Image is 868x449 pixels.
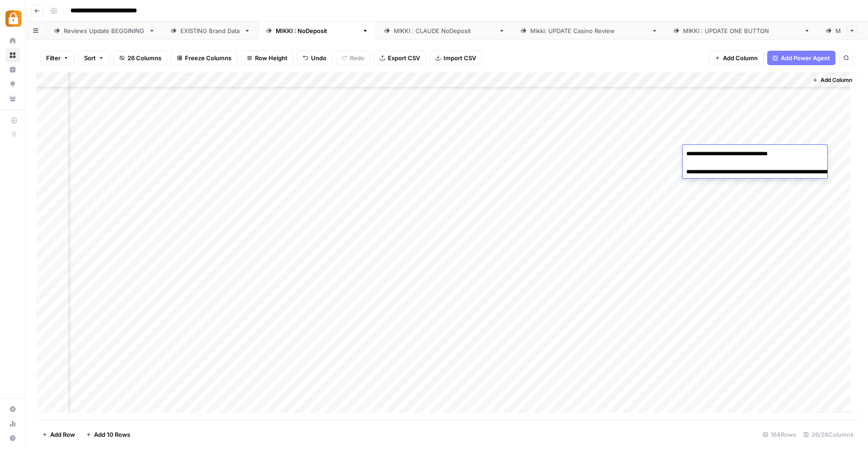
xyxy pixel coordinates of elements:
button: Add Column [709,51,764,65]
a: Browse [5,48,20,62]
button: Add 10 Rows [80,427,136,442]
a: Usage [5,416,20,431]
span: Add 10 Rows [94,430,130,439]
a: Insights [5,62,20,77]
div: [PERSON_NAME] : NoDeposit [276,26,359,35]
button: 26 Columns [113,51,167,65]
span: Undo [311,53,326,62]
span: Row Height [255,53,288,62]
span: Add Column [723,53,758,62]
a: Your Data [5,91,20,106]
button: Export CSV [374,51,426,65]
div: [PERSON_NAME] : [PERSON_NAME] [394,26,495,35]
button: Add Row [37,427,80,442]
span: 26 Columns [127,53,161,62]
span: Add Column [821,76,852,84]
span: Export CSV [388,53,420,62]
a: Opportunities [5,77,20,91]
a: [PERSON_NAME] : UPDATE ONE BUTTON [665,22,818,40]
a: Home [5,33,20,48]
button: Row Height [241,51,293,65]
button: Filter [40,51,75,65]
a: [PERSON_NAME] : [PERSON_NAME] [376,22,513,40]
div: 164 Rows [759,427,800,442]
button: Import CSV [429,51,482,65]
button: Help + Support [5,431,20,445]
span: Add Row [50,430,75,439]
a: [PERSON_NAME] : NoDeposit [258,22,376,40]
a: EXISTING Brand Data [163,22,258,40]
div: EXISTING Brand Data [180,26,241,35]
a: Settings [5,402,20,416]
div: [PERSON_NAME] : UPDATE ONE BUTTON [683,26,800,35]
span: Sort [84,53,96,62]
div: [PERSON_NAME]: UPDATE Casino Review [530,26,648,35]
button: Sort [78,51,110,65]
textarea: To enrich screen reader interactions, please activate Accessibility in Grammarly extension settings [683,148,863,187]
span: Filter [46,53,61,62]
button: Add Column [809,74,856,86]
a: [PERSON_NAME]: UPDATE Casino Review [513,22,665,40]
button: Undo [297,51,332,65]
span: Add Power Agent [781,53,830,62]
span: Import CSV [443,53,476,62]
button: Workspace: Adzz [5,7,20,30]
div: 26/26 Columns [800,427,857,442]
a: Reviews Update BEGGINING [46,22,163,40]
button: Redo [336,51,370,65]
span: Freeze Columns [185,53,231,62]
div: Reviews Update BEGGINING [64,26,145,35]
span: Redo [350,53,364,62]
button: Freeze Columns [171,51,237,65]
img: Adzz Logo [5,10,22,27]
button: Add Power Agent [767,51,835,65]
